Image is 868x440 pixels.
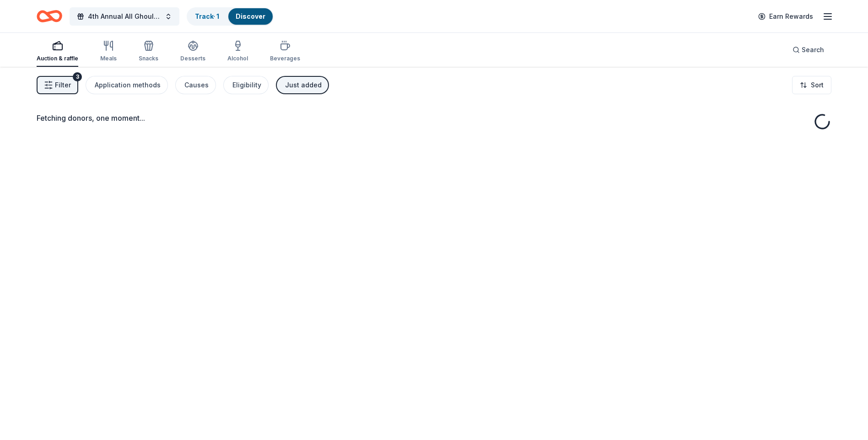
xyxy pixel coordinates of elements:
[180,55,205,62] div: Desserts
[270,55,300,62] div: Beverages
[187,7,274,26] button: Track· 1Discover
[100,37,117,67] button: Meals
[86,76,168,94] button: Application methods
[811,80,824,91] span: Sort
[139,37,158,67] button: Snacks
[70,7,179,26] button: 4th Annual All Ghouls Gala
[785,41,831,59] button: Search
[792,76,831,94] button: Sort
[95,80,161,91] div: Application methods
[100,55,117,62] div: Meals
[37,113,831,123] div: Fetching donors, one moment...
[175,76,216,94] button: Causes
[37,37,78,67] button: Auction & raffle
[227,55,248,62] div: Alcohol
[37,5,62,27] a: Home
[802,44,824,55] span: Search
[232,80,261,91] div: Eligibility
[73,72,82,81] div: 3
[753,8,819,25] a: Earn Rewards
[37,55,78,62] div: Auction & raffle
[37,76,78,94] button: Filter3
[227,37,248,67] button: Alcohol
[285,80,322,91] div: Just added
[180,37,205,67] button: Desserts
[88,11,161,22] span: 4th Annual All Ghouls Gala
[236,12,265,20] a: Discover
[55,80,71,91] span: Filter
[184,80,209,91] div: Causes
[195,12,219,20] a: Track· 1
[270,37,300,67] button: Beverages
[276,76,329,94] button: Just added
[223,76,269,94] button: Eligibility
[139,55,158,62] div: Snacks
